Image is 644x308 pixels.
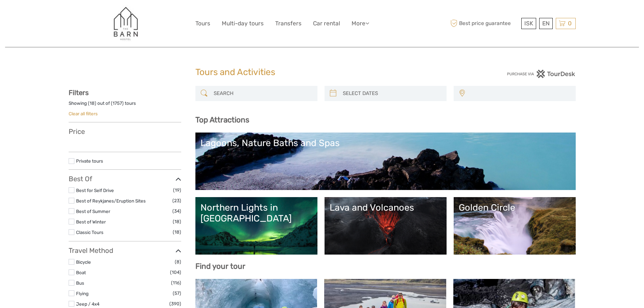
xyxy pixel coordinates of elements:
[69,111,98,116] a: Clear all filters
[195,19,210,28] a: Tours
[173,218,181,226] span: (18)
[76,209,110,214] a: Best of Summer
[76,280,84,286] a: Bus
[340,88,443,99] input: SELECT DATES
[211,88,314,99] input: SEARCH
[76,219,106,224] a: Best of Winter
[76,198,146,204] a: Best of Reykjanes/Eruption Sites
[200,138,571,185] a: Lagoons, Nature Baths and Spas
[200,202,312,224] div: Northern Lights in [GEOGRAPHIC_DATA]
[90,100,95,106] label: 18
[175,258,181,266] span: (8)
[449,18,520,29] span: Best price guarantee
[76,259,91,265] a: Bicycle
[170,268,181,276] span: (104)
[352,19,369,28] a: More
[69,100,181,111] div: Showing ( ) out of ( ) tours
[567,20,573,27] span: 0
[330,202,442,250] a: Lava and Volcanoes
[222,19,264,28] a: Multi-day tours
[76,301,99,307] a: Jeep / 4x4
[172,197,181,205] span: (23)
[330,202,442,213] div: Lava and Volcanoes
[172,207,181,215] span: (34)
[171,279,181,287] span: (116)
[507,70,575,78] img: PurchaseViaTourDesk.png
[76,188,114,193] a: Best for Self Drive
[69,246,181,255] h3: Travel Method
[76,158,103,164] a: Private tours
[313,19,340,28] a: Car rental
[459,202,571,213] div: Golden Circle
[173,228,181,236] span: (18)
[195,262,245,271] b: Find your tour
[275,19,302,28] a: Transfers
[69,89,89,97] strong: Filters
[195,115,249,124] b: Top Attractions
[173,289,181,297] span: (57)
[173,186,181,194] span: (19)
[76,270,86,275] a: Boat
[76,291,89,296] a: Flying
[539,18,553,29] div: EN
[459,202,571,250] a: Golden Circle
[69,127,181,136] h3: Price
[76,230,103,235] a: Classic Tours
[200,138,571,148] div: Lagoons, Nature Baths and Spas
[69,175,181,183] h3: Best Of
[106,5,143,42] img: 822-4d07221c-644f-4af8-be20-45cf39fb8607_logo_big.jpg
[200,202,312,250] a: Northern Lights in [GEOGRAPHIC_DATA]
[169,300,181,308] span: (390)
[195,67,449,78] h1: Tours and Activities
[524,20,533,27] span: ISK
[113,100,122,106] label: 1757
